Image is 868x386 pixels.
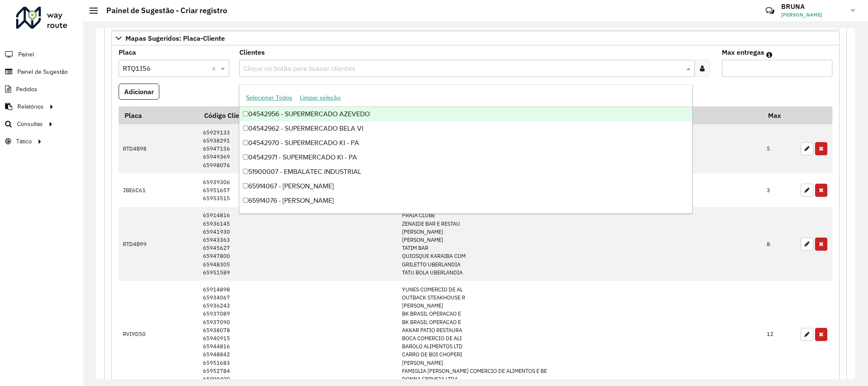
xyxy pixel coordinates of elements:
[239,84,692,214] ng-dropdown-panel: Options list
[239,165,692,179] div: 51900007 - EMBALATEC INDUSTRIAL
[781,3,845,11] h3: BRUNA
[296,91,344,104] button: Limpar seleção
[119,47,136,57] label: Placa
[239,179,692,193] div: 65914067 - [PERSON_NAME]
[239,208,692,222] div: 65914080 - [PERSON_NAME] F.M
[239,136,692,150] div: 04542970 - SUPERMERCADO KI - PA
[211,63,219,73] span: Clear all
[16,85,37,94] span: Pedidos
[766,51,772,58] em: Máximo de clientes que serão colocados na mesma rota com os clientes informados
[198,173,397,207] td: 65939306 65951657 65953515
[198,124,397,173] td: 65929133 65938291 65947156 65949369 65998076
[239,47,265,57] label: Clientes
[763,207,796,281] td: 8
[398,207,763,281] td: PRAIA CLUBE ZENAIDE BAR E RESTAU [PERSON_NAME] [PERSON_NAME] TATIM BAR QUIOSQUE KARAIBA COM GRILE...
[781,11,845,19] span: [PERSON_NAME]
[763,124,796,173] td: 5
[239,150,692,165] div: 04542971 - SUPERMERCADO KI - PA
[763,106,796,124] th: Max
[111,31,840,45] a: Mapas Sugeridos: Placa-Cliente
[119,207,198,281] td: RTD4B99
[119,84,159,100] button: Adicionar
[763,173,796,207] td: 3
[761,2,779,20] a: Contato Rápido
[198,207,397,281] td: 65914816 65936145 65941930 65943363 65945627 65947800 65948305 65951589
[98,6,227,15] h2: Painel de Sugestão - Criar registro
[722,47,764,57] label: Max entregas
[239,107,692,121] div: 04542956 - SUPERMERCADO AZEVEDO
[119,173,198,207] td: JBE6C61
[17,102,44,111] span: Relatórios
[125,35,225,42] span: Mapas Sugeridos: Placa-Cliente
[119,106,198,124] th: Placa
[198,106,397,124] th: Código Cliente
[17,120,43,129] span: Consultas
[119,124,198,173] td: RTD4B98
[239,121,692,136] div: 04542962 - SUPERMERCADO BELA VI
[18,50,34,59] span: Painel
[242,91,296,104] button: Selecionar Todos
[17,67,68,76] span: Painel de Sugestão
[16,137,32,146] span: Tático
[239,193,692,208] div: 65914076 - [PERSON_NAME]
